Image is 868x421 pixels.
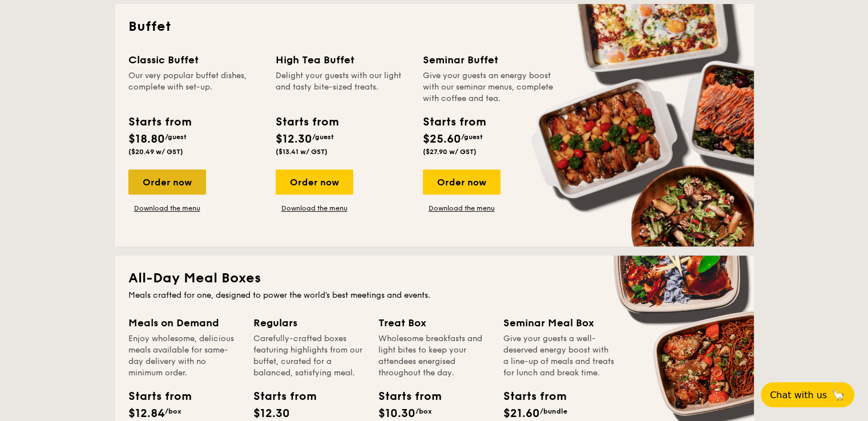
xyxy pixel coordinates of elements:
span: /box [165,407,181,415]
div: Starts from [378,388,430,405]
div: Seminar Buffet [423,52,556,68]
div: Give your guests an energy boost with our seminar menus, complete with coffee and tea. [423,70,556,104]
span: /guest [312,133,334,141]
div: Starts from [128,388,180,405]
div: High Tea Buffet [276,52,409,68]
span: $21.60 [503,407,540,420]
div: Wholesome breakfasts and light bites to keep your attendees energised throughout the day. [378,333,490,379]
div: Starts from [128,114,191,131]
span: ($27.90 w/ GST) [423,148,477,156]
div: Starts from [423,114,485,131]
span: ($20.49 w/ GST) [128,148,183,156]
div: Meals crafted for one, designed to power the world's best meetings and events. [128,290,740,301]
div: Delight your guests with our light and tasty bite-sized treats. [276,70,409,104]
span: /box [415,407,432,415]
h2: All-Day Meal Boxes [128,269,740,288]
a: Download the menu [276,204,353,213]
div: Starts from [503,388,555,405]
div: Seminar Meal Box [503,315,615,331]
h2: Buffet [128,18,740,36]
span: $25.60 [423,132,461,146]
span: /guest [165,133,187,141]
div: Treat Box [378,315,490,331]
div: Order now [276,169,353,195]
span: $10.30 [378,407,415,420]
a: Download the menu [128,204,206,213]
span: $18.80 [128,132,165,146]
div: Regulars [253,315,365,331]
div: Starts from [276,114,338,131]
span: /bundle [540,407,567,415]
div: Give your guests a well-deserved energy boost with a line-up of meals and treats for lunch and br... [503,333,615,379]
div: Order now [128,169,206,195]
div: Starts from [253,388,305,405]
div: Our very popular buffet dishes, complete with set-up. [128,70,262,104]
span: Chat with us [770,390,827,400]
span: /guest [461,133,483,141]
div: Order now [423,169,500,195]
span: ($13.41 w/ GST) [276,148,328,156]
div: Meals on Demand [128,315,240,331]
div: Classic Buffet [128,52,262,68]
a: Download the menu [423,204,500,213]
div: Carefully-crafted boxes featuring highlights from our buffet, curated for a balanced, satisfying ... [253,333,365,379]
span: $12.30 [253,407,290,420]
button: Chat with us🦙 [761,382,854,407]
span: $12.30 [276,132,312,146]
span: 🦙 [831,388,845,402]
span: $12.84 [128,407,165,420]
div: Enjoy wholesome, delicious meals available for same-day delivery with no minimum order. [128,333,240,379]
